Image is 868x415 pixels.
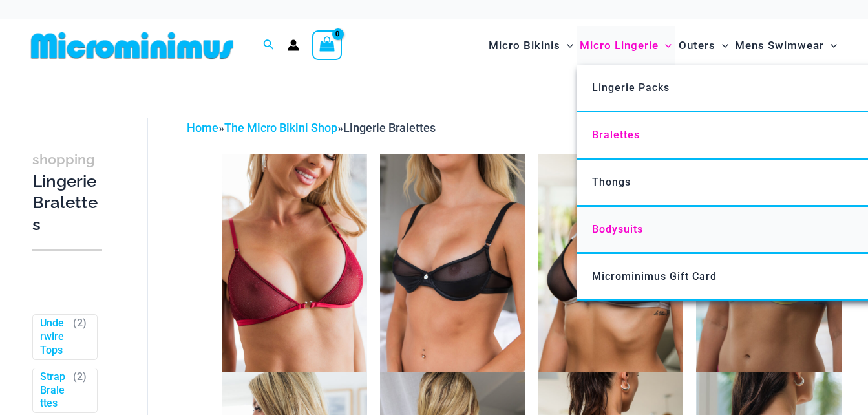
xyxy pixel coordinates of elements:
[32,148,102,236] h3: Lingerie Bralettes
[592,176,631,188] span: Thongs
[592,129,640,141] span: Bralettes
[580,29,659,62] span: Micro Lingerie
[187,121,436,134] span: » »
[538,154,684,372] img: Electric Illusion Noir 1521 Bra 01
[312,30,342,60] a: View Shopping Cart, empty
[222,154,367,372] img: Guilty Pleasures Red 1045 Bra 01
[263,37,275,54] a: Search icon link
[77,370,83,383] span: 2
[40,317,67,357] a: Underwire Tops
[659,29,672,62] span: Menu Toggle
[343,121,436,134] span: Lingerie Bralettes
[675,26,732,65] a: OutersMenu ToggleMenu Toggle
[26,31,238,60] img: MM SHOP LOGO FLAT
[560,29,573,62] span: Menu Toggle
[187,121,218,134] a: Home
[577,26,675,65] a: Micro LingerieMenu ToggleMenu Toggle
[732,26,840,65] a: Mens SwimwearMenu ToggleMenu Toggle
[288,39,299,51] a: Account icon link
[592,81,670,94] span: Lingerie Packs
[224,121,337,134] a: The Micro Bikini Shop
[824,29,837,62] span: Menu Toggle
[715,29,728,62] span: Menu Toggle
[735,29,824,62] span: Mens Swimwear
[483,24,842,67] nav: Site Navigation
[73,370,87,410] span: ( )
[489,29,560,62] span: Micro Bikinis
[485,26,577,65] a: Micro BikinisMenu ToggleMenu Toggle
[40,370,67,410] a: Strap Bralettes
[73,317,87,357] span: ( )
[77,317,83,329] span: 2
[592,270,717,282] span: Microminimus Gift Card
[592,223,643,235] span: Bodysuits
[32,151,95,167] span: shopping
[679,29,715,62] span: Outers
[380,154,525,372] img: Running Wild Midnight 1052 Top 01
